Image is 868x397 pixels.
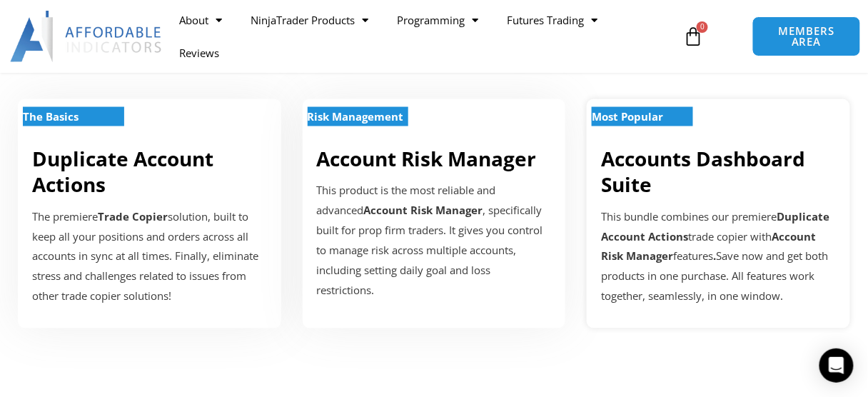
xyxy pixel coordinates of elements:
a: Reviews [165,36,233,69]
a: MEMBERS AREA [752,16,862,56]
img: LogoAI | Affordable Indicators – NinjaTrader [10,11,163,62]
strong: The Basics [23,109,79,124]
a: Account Risk Manager [317,146,537,173]
strong: Trade Copier [98,210,168,224]
a: 0 [662,16,725,57]
strong: Risk Management [308,109,404,124]
a: Accounts Dashboard Suite [601,146,805,198]
p: The premiere solution, built to keep all your positions and orders across all accounts in sync at... [32,208,267,307]
nav: Menu [165,4,677,69]
strong: Most Popular [592,109,663,124]
a: About [165,4,236,36]
b: . [713,249,716,263]
span: MEMBERS AREA [767,26,847,47]
b: Duplicate Account Actions [601,210,829,244]
span: 0 [697,21,708,33]
a: Programming [383,4,493,36]
div: Open Intercom Messenger [819,348,854,383]
a: Duplicate Account Actions [32,146,213,198]
a: Futures Trading [493,4,612,36]
p: This product is the most reliable and advanced , specifically built for prop firm traders. It giv... [317,181,552,301]
a: NinjaTrader Products [236,4,383,36]
div: This bundle combines our premiere trade copier with features Save now and get both products in on... [601,208,836,307]
strong: Account Risk Manager [364,203,483,218]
